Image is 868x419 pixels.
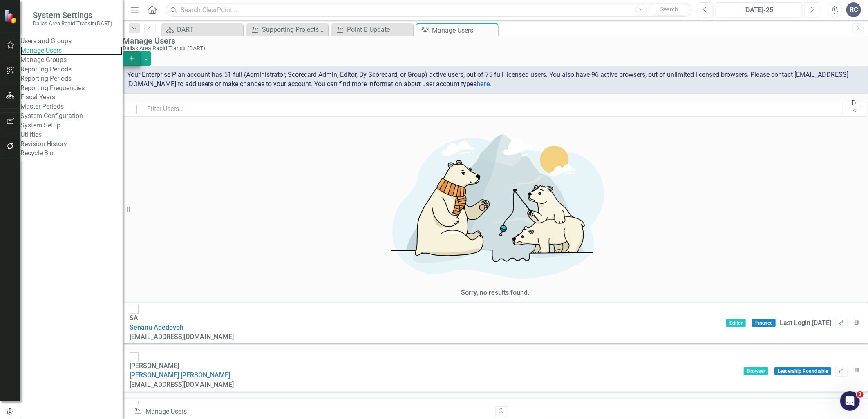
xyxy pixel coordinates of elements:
[33,10,112,20] span: System Settings
[20,93,123,102] a: Fiscal Years
[248,25,326,35] a: Supporting Projects Update
[130,323,183,331] a: Senanu Adedovoh
[166,3,692,17] input: Search ClearPoint...
[20,84,123,93] a: Reporting Frequencies
[852,98,864,108] div: Display All Users
[130,361,234,371] div: [PERSON_NAME]
[20,149,123,158] a: Recycle Bin
[477,80,490,88] a: here
[432,25,496,36] div: Manage Users
[780,319,831,328] div: Last Login [DATE]
[20,111,123,121] div: System Configuration
[20,65,123,74] div: Reporting Periods
[744,367,768,375] span: Browser
[163,25,241,35] a: DART
[718,5,799,15] div: [DATE]-25
[262,25,326,35] div: Supporting Projects Update
[840,391,860,411] iframe: Intercom live chat
[20,46,123,56] a: Manage Users
[20,56,123,65] a: Manage Groups
[716,2,802,17] button: [DATE]-25
[20,121,123,130] a: System Setup
[347,25,411,35] div: Point B Update
[123,36,864,45] div: Manage Users
[461,288,530,298] div: Sorry, no results found.
[4,9,18,23] img: ClearPoint Strategy
[726,319,746,327] span: Editor
[857,391,864,398] span: 1
[20,74,123,84] a: Reporting Periods
[649,4,690,16] button: Search
[846,2,861,17] button: RC
[774,367,831,375] span: Leadership Roundtable
[20,102,123,111] a: Master Periods
[177,25,241,35] div: DART
[373,123,618,286] img: No results found
[130,371,230,379] a: [PERSON_NAME] [PERSON_NAME]
[33,20,112,27] small: Dallas Area Rapid Transit (DART)
[752,319,776,327] span: Finance
[130,332,234,342] div: [EMAIL_ADDRESS][DOMAIN_NAME]
[20,140,123,149] a: Revision History
[127,71,848,88] span: Your Enterprise Plan account has 51 full (Administrator, Scorecard Admin, Editor, By Scorecard, o...
[123,45,864,51] div: Dallas Area Rapid Transit (DART)
[130,380,234,390] div: [EMAIL_ADDRESS][DOMAIN_NAME]
[20,130,123,140] div: Utilities
[130,314,234,323] div: SA
[134,407,489,417] div: Manage Users
[333,25,411,35] a: Point B Update
[20,37,123,46] div: Users and Groups
[660,6,678,13] span: Search
[142,102,843,117] input: Filter Users...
